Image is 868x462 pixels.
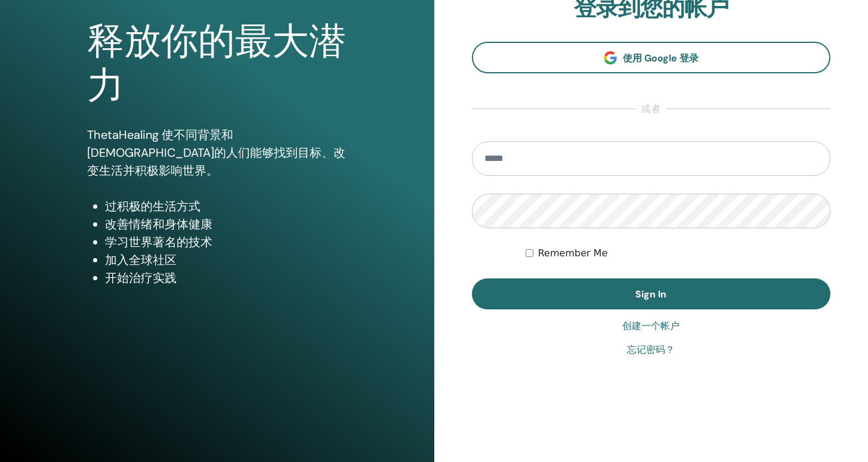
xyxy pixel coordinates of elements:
span: Sign In [635,288,666,300]
h1: 释放你的最大潜力 [87,20,347,108]
span: 使用 Google 登录 [623,52,699,64]
li: 学习世界著名的技术 [105,233,347,251]
div: Keep me authenticated indefinitely or until I manually logout [526,246,830,261]
label: Remember Me [538,246,608,261]
a: 忘记密码？ [627,343,675,357]
li: 改善情绪和身体健康 [105,215,347,233]
a: 使用 Google 登录 [472,42,831,73]
li: 开始治疗实践 [105,269,347,287]
li: 加入全球社区 [105,251,347,269]
p: ThetaHealing 使不同背景和[DEMOGRAPHIC_DATA]的人们能够找到目标、改变生活并积极影响世界。 [87,126,347,179]
button: Sign In [472,278,831,309]
a: 创建一个帐户 [622,319,679,333]
span: 或者 [635,102,666,116]
li: 过积极的生活方式 [105,197,347,215]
